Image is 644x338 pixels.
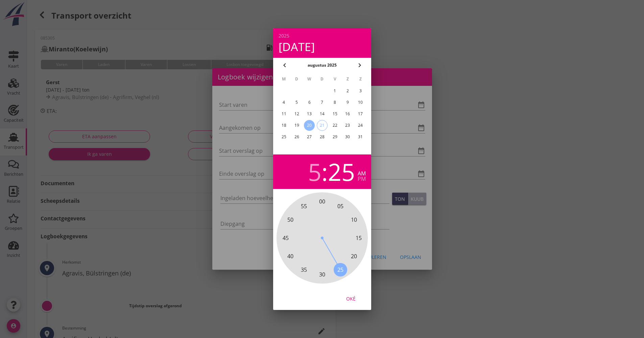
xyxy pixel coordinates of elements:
[342,120,353,131] button: 23
[291,97,302,108] button: 5
[278,131,289,142] button: 25
[356,234,362,242] span: 15
[354,73,366,85] th: Z
[328,160,355,184] div: 25
[342,108,353,119] button: 16
[342,97,353,108] button: 9
[341,73,354,85] th: Z
[279,41,366,52] div: [DATE]
[304,97,315,108] button: 6
[306,60,339,70] button: augustus 2025
[351,252,357,260] span: 20
[301,266,307,274] span: 35
[355,131,366,142] button: 31
[337,202,343,210] span: 05
[321,160,328,184] span: :
[329,131,340,142] button: 29
[319,270,325,279] span: 30
[291,131,302,142] button: 26
[329,120,340,131] button: 22
[329,86,340,96] button: 1
[342,131,353,142] button: 30
[355,86,366,96] button: 3
[291,120,302,131] button: 19
[355,120,366,131] button: 24
[355,97,366,108] button: 10
[290,73,303,85] th: D
[358,171,366,176] div: am
[356,61,364,69] i: chevron_right
[316,120,327,131] button: 21
[329,108,340,119] button: 15
[317,120,327,130] div: 21
[304,131,315,142] button: 27
[319,197,325,206] span: 00
[304,108,315,119] button: 13
[316,131,327,142] button: 28
[316,97,327,108] button: 7
[308,160,321,184] div: 5
[316,73,328,85] th: D
[341,295,360,302] div: Oké
[337,266,343,274] span: 25
[336,292,366,305] button: Oké
[278,73,290,85] th: M
[303,73,315,85] th: W
[287,216,293,224] span: 50
[283,234,289,242] span: 45
[351,216,357,224] span: 10
[358,176,366,182] div: pm
[342,86,353,96] button: 2
[355,108,366,119] button: 17
[278,120,289,131] button: 18
[278,108,289,119] button: 11
[329,73,341,85] th: V
[287,252,293,260] span: 40
[281,61,289,69] i: chevron_left
[316,108,327,119] button: 14
[304,120,315,131] button: 20
[279,33,366,38] div: 2025
[291,108,302,119] button: 12
[278,97,289,108] button: 4
[301,202,307,210] span: 55
[329,97,340,108] button: 8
